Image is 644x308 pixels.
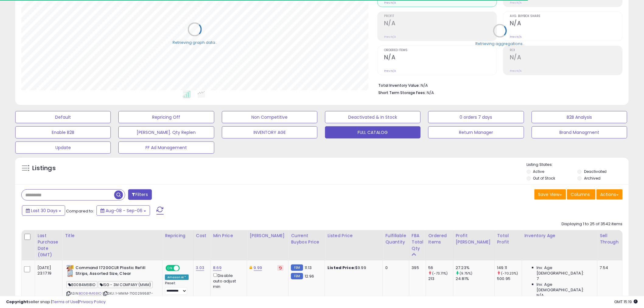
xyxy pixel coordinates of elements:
[412,233,423,252] div: FBA Total Qty
[222,126,317,138] button: INVENTORY AGE
[118,126,214,138] button: [PERSON_NAME]. Qty Replen
[614,299,638,305] span: 2025-10-7 15:19 GMT
[213,265,222,271] a: 8.69
[37,265,58,276] div: [DATE] 23:17:19
[428,111,524,123] button: 0 orders 7 days
[325,111,421,123] button: Deactivated & In Stock
[166,266,174,271] span: ON
[385,233,406,245] div: Fulfillable Quantity
[31,208,58,214] span: Last 30 Days
[476,41,525,47] div: Retrieving aggregations..
[456,233,492,245] div: Profit [PERSON_NAME]
[291,233,322,245] div: Current Buybox Price
[325,126,421,138] button: FULL CATALOG
[32,164,56,173] h5: Listings
[497,276,522,282] div: 500.95
[75,265,149,278] b: Command 17200CLR Plastic Refill Strips, Assorted Size, Clear
[65,233,160,239] div: Title
[456,265,495,271] div: 27.23%
[571,191,590,198] span: Columns
[66,265,74,277] img: 41Iolf9mQAL._SL40_.jpg
[98,281,153,288] span: ISG - 3M COMPANY (MMM)
[537,276,539,282] span: 7
[600,265,618,271] div: 7.54
[22,205,65,216] button: Last 30 Days
[291,264,303,271] small: FBM
[6,299,106,305] div: seller snap | |
[428,126,524,138] button: Return Manager
[165,275,189,280] div: Amazon AI *
[534,189,566,200] button: Save View
[118,111,214,123] button: Repricing Off
[562,221,623,227] div: Displaying 1 to 25 of 3542 items
[15,111,111,123] button: Default
[128,189,152,200] button: Filters
[15,142,111,154] button: Update
[173,40,217,45] div: Retrieving graph data..
[429,265,453,271] div: 56
[597,189,623,200] button: Actions
[497,265,522,271] div: 149.11
[537,293,544,298] span: N/A
[537,265,593,276] span: Inv. Age [DEMOGRAPHIC_DATA]:
[497,233,520,245] div: Total Profit
[456,276,495,282] div: 24.81%
[533,169,544,174] label: Active
[196,265,205,271] a: 3.03
[527,162,629,168] p: Listing States:
[254,265,262,271] a: 9.99
[501,271,518,276] small: (-70.23%)
[429,276,453,282] div: 213
[106,208,142,214] span: Aug-08 - Sep-06
[327,265,355,271] b: Listed Price:
[584,169,607,174] label: Deactivated
[412,265,421,271] div: 395
[196,233,208,239] div: Cost
[6,299,28,305] strong: Copyright
[96,205,150,216] button: Aug-08 - Sep-06
[250,233,286,239] div: [PERSON_NAME]
[37,233,60,258] div: Last Purchase Date (GMT)
[532,126,627,138] button: Brand Managment
[532,111,627,123] button: B2B Analysis
[385,265,404,271] div: 0
[66,291,153,300] span: | SKU: 1-MMM-7100299587-3.03
[584,176,600,181] label: Archived
[165,233,191,239] div: Repricing
[429,233,451,245] div: Ordered Items
[305,265,312,271] span: 11.13
[291,273,303,279] small: FBM
[66,208,94,214] span: Compared to:
[222,111,317,123] button: Non Competitive
[165,281,189,295] div: Preset:
[327,233,380,239] div: Listed Price
[15,126,111,138] button: Enable B2B
[567,189,596,200] button: Columns
[432,271,448,276] small: (-73.71%)
[525,233,595,239] div: Inventory Age
[537,282,593,293] span: Inv. Age [DEMOGRAPHIC_DATA]:
[79,299,106,305] a: Privacy Policy
[327,265,378,271] div: $9.99
[179,266,189,271] span: OFF
[213,272,242,289] div: Disable auto adjust min
[213,233,244,239] div: Min Price
[533,176,555,181] label: Out of Stock
[66,281,97,288] span: B0084M68IO
[118,142,214,154] button: FF Ad Management
[305,273,314,279] span: 12.96
[52,299,78,305] a: Terms of Use
[460,271,473,276] small: (9.75%)
[600,233,620,245] div: Sell Through
[79,291,102,296] a: B0084M68IO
